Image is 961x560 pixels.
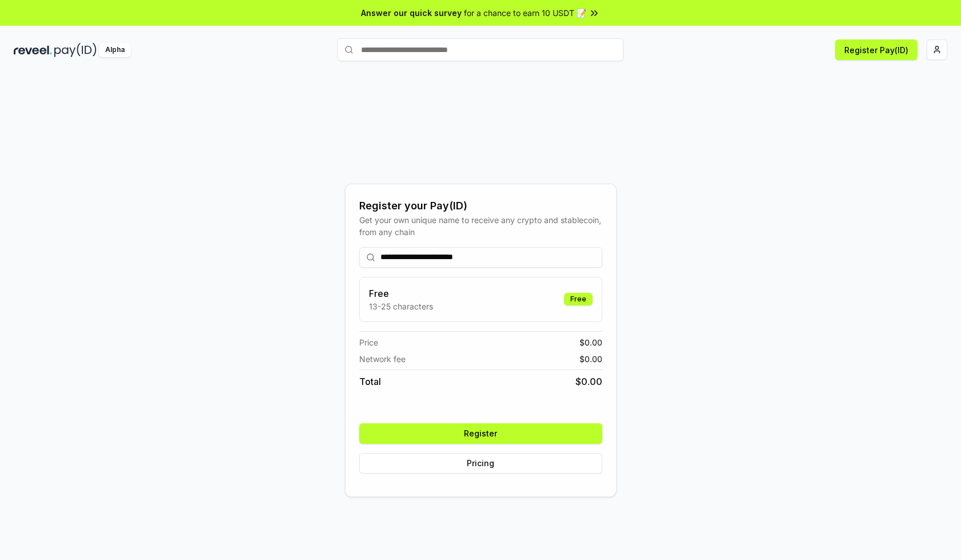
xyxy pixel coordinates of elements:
span: for a chance to earn 10 USDT 📝 [464,7,586,19]
p: 13-25 characters [369,300,433,312]
button: Pricing [359,453,602,474]
div: Free [564,293,593,305]
span: Total [359,375,381,388]
img: pay_id [54,43,97,57]
span: Price [359,336,378,348]
span: $ 0.00 [575,375,602,388]
h3: Free [369,287,433,300]
div: Alpha [99,43,131,57]
button: Register [359,423,602,444]
span: $ 0.00 [579,353,602,365]
img: reveel_dark [14,43,52,57]
div: Register your Pay(ID) [359,198,602,214]
span: Answer our quick survey [361,7,462,19]
span: $ 0.00 [579,336,602,348]
span: Network fee [359,353,406,365]
button: Register Pay(ID) [835,39,918,60]
div: Get your own unique name to receive any crypto and stablecoin, from any chain [359,214,602,238]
